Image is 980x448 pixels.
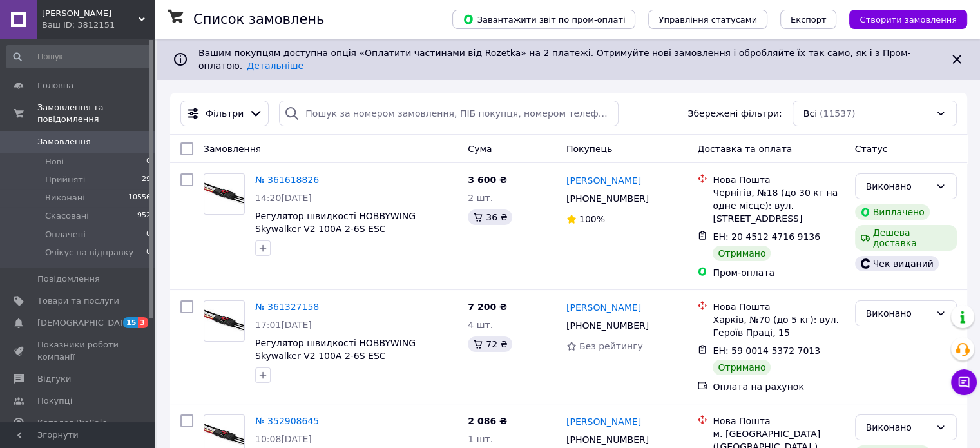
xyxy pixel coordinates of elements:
[37,317,133,329] span: [DEMOGRAPHIC_DATA]
[146,156,151,168] span: 0
[255,338,416,361] a: Регулятор швидкості HOBBYWING Skywalker V2 100А 2-6S ESC
[193,12,324,27] h1: Список замовлень
[855,225,957,251] div: Дешева доставка
[849,10,967,29] button: Створити замовлення
[146,229,151,240] span: 0
[687,107,782,120] span: Збережені фільтри:
[713,266,844,279] div: Пром-оплата
[37,80,73,92] span: Головна
[37,136,91,148] span: Замовлення
[128,192,151,204] span: 10556
[255,302,319,312] a: № 361327158
[579,341,643,351] span: Без рейтингу
[713,173,844,186] div: Нова Пошта
[42,19,155,31] div: Ваш ID: 3812151
[204,176,244,212] img: Фото товару
[468,302,507,312] span: 7 200 ₴
[204,144,261,154] span: Замовлення
[45,174,85,186] span: Прийняті
[566,415,641,428] a: [PERSON_NAME]
[648,10,767,29] button: Управління статусами
[697,144,792,154] span: Доставка та оплата
[866,306,930,320] div: Виконано
[255,416,319,426] a: № 352908645
[37,295,119,307] span: Товари та послуги
[468,336,512,352] div: 72 ₴
[206,107,244,120] span: Фільтри
[791,15,827,24] span: Експорт
[658,15,757,24] span: Управління статусами
[142,174,151,186] span: 29
[713,414,844,427] div: Нова Пошта
[45,210,89,222] span: Скасовані
[463,14,625,25] span: Завантажити звіт по пром-оплаті
[564,190,651,208] div: [PHONE_NUMBER]
[566,174,641,187] a: [PERSON_NAME]
[255,434,312,444] span: 10:08[DATE]
[255,193,312,203] span: 14:20[DATE]
[803,107,817,120] span: Всі
[836,14,967,24] a: Створити замовлення
[6,45,152,68] input: Пошук
[255,320,312,330] span: 17:01[DATE]
[713,231,820,242] span: ЕН: 20 4512 4716 9136
[860,15,957,24] span: Створити замовлення
[37,273,100,285] span: Повідомлення
[468,175,507,185] span: 3 600 ₴
[137,210,151,222] span: 952
[713,380,844,393] div: Оплата на рахунок
[468,209,512,225] div: 36 ₴
[138,317,148,328] span: 3
[204,173,245,215] a: Фото товару
[566,144,612,154] span: Покупець
[855,144,888,154] span: Статус
[37,373,71,385] span: Відгуки
[204,300,245,342] a: Фото товару
[713,313,844,339] div: Харків, №70 (до 5 кг): вул. Героїв Праці, 15
[820,108,855,119] span: (11537)
[452,10,635,29] button: Завантажити звіт по пром-оплаті
[780,10,837,29] button: Експорт
[713,246,771,261] div: Отримано
[566,301,641,314] a: [PERSON_NAME]
[45,229,86,240] span: Оплачені
[247,61,303,71] a: Детальніше
[713,360,771,375] div: Отримано
[468,193,493,203] span: 2 шт.
[713,346,820,356] span: ЕН: 59 0014 5372 7013
[37,102,155,125] span: Замовлення та повідомлення
[198,48,910,71] span: Вашим покупцям доступна опція «Оплатити частинами від Rozetka» на 2 платежі. Отримуйте нові замов...
[579,214,605,224] span: 100%
[279,101,619,126] input: Пошук за номером замовлення, ПІБ покупця, номером телефону, Email, номером накладної
[866,420,930,434] div: Виконано
[866,179,930,193] div: Виконано
[468,416,507,426] span: 2 086 ₴
[855,256,939,271] div: Чек виданий
[37,395,72,407] span: Покупці
[37,339,119,362] span: Показники роботи компанії
[42,8,139,19] span: КваДро Коп
[45,247,133,258] span: Очікує на відправку
[855,204,930,220] div: Виплачено
[37,417,107,429] span: Каталог ProSale
[468,144,492,154] span: Cума
[713,186,844,225] div: Чернігів, №18 (до 30 кг на одне місце): вул. [STREET_ADDRESS]
[255,175,319,185] a: № 361618826
[146,247,151,258] span: 0
[45,156,64,168] span: Нові
[951,369,977,395] button: Чат з покупцем
[123,317,138,328] span: 15
[713,300,844,313] div: Нова Пошта
[204,303,244,339] img: Фото товару
[468,320,493,330] span: 4 шт.
[468,434,493,444] span: 1 шт.
[564,317,651,335] div: [PHONE_NUMBER]
[255,211,416,234] a: Регулятор швидкості HOBBYWING Skywalker V2 100А 2-6S ESC
[45,192,85,204] span: Виконані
